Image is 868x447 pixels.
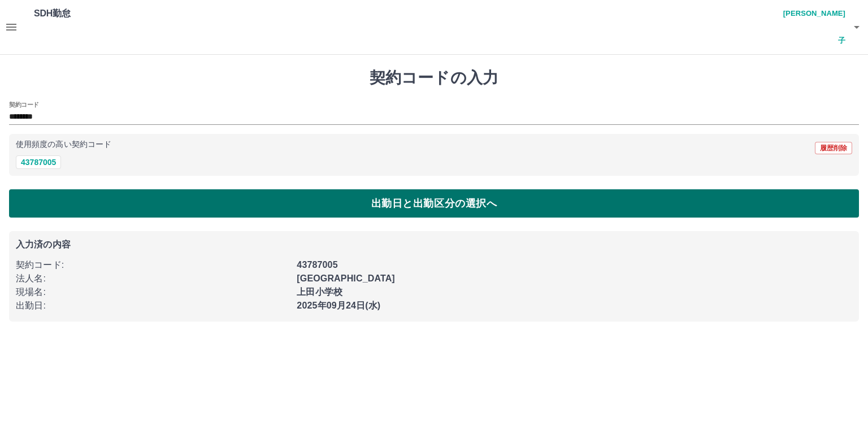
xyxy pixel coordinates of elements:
h1: 契約コードの入力 [9,68,859,88]
b: 43787005 [297,260,337,270]
h2: 契約コード [9,100,39,109]
b: 2025年09月24日(水) [297,301,380,310]
p: 法人名 : [16,272,290,285]
b: 上田小学校 [297,287,342,297]
b: [GEOGRAPHIC_DATA] [297,274,395,283]
p: 使用頻度の高い契約コード [16,141,111,149]
button: 出勤日と出勤区分の選択へ [9,189,859,218]
button: 履歴削除 [815,142,852,154]
p: 入力済の内容 [16,240,852,249]
button: 43787005 [16,155,61,169]
p: 出勤日 : [16,299,290,313]
p: 契約コード : [16,258,290,272]
p: 現場名 : [16,285,290,299]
